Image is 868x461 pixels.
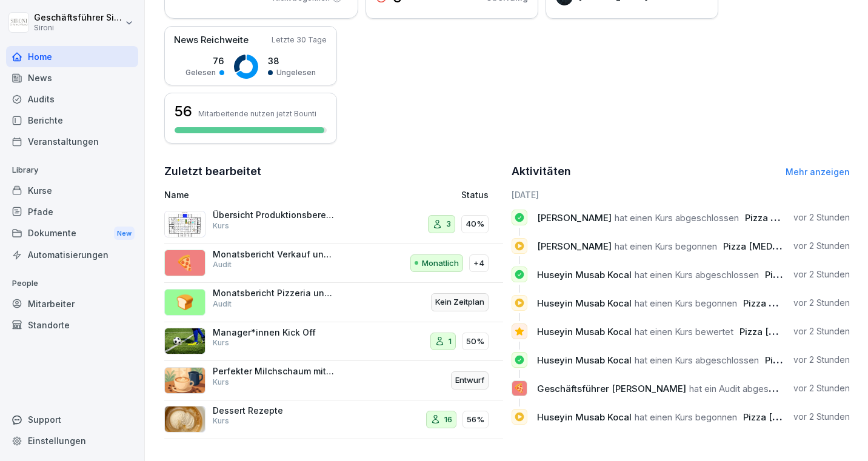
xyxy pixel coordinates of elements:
img: yywuv9ckt9ax3nq56adns8w7.png [164,211,205,237]
h3: 56 [175,101,192,122]
p: Perfekter Milchschaum mit dem Perfect Moose [213,366,334,377]
p: Monatsbericht Pizzeria und Produktion [213,288,334,299]
p: 40% [466,218,484,230]
p: vor 2 Stunden [793,211,850,224]
p: Audit [213,299,232,310]
p: Monatlich [422,257,459,270]
p: vor 2 Stunden [793,297,850,309]
span: hat einen Kurs abgeschlossen [635,269,759,280]
span: hat einen Kurs begonnen [635,297,737,309]
div: New [114,227,135,240]
span: hat einen Kurs begonnen [635,411,737,423]
span: hat einen Kurs abgeschlossen [615,212,739,224]
a: DokumenteNew [6,222,138,245]
p: Gelesen [185,67,216,78]
p: Kurs [213,416,229,426]
span: Huseyin Musab Kocal [537,411,632,423]
p: 38 [268,55,316,67]
span: hat einen Kurs bewertet [635,326,733,337]
p: Status [461,188,489,201]
span: Pizza [MEDICAL_DATA] (V) [723,240,838,252]
p: Mitarbeitende nutzen jetzt Bounti [198,109,316,118]
a: 🍞Monatsbericht Pizzeria und ProduktionAuditKein Zeitplan [164,283,503,322]
p: 16 [444,414,452,426]
a: Pfade [6,201,138,222]
span: Huseyin Musab Kocal [537,297,632,309]
span: Pizza [MEDICAL_DATA] (V) [745,212,860,224]
p: Übersicht Produktionsbereich und Abläufe [213,210,334,221]
p: vor 2 Stunden [793,382,850,394]
p: Geschäftsführer Sironi [34,13,122,23]
p: Audit [213,259,232,270]
div: Support [6,409,138,430]
p: News Reichweite [174,33,249,47]
img: fr9tmtynacnbc68n3kf2tpkd.png [164,406,205,433]
a: Perfekter Milchschaum mit dem Perfect MooseKursEntwurf [164,361,503,400]
span: [PERSON_NAME] [537,212,612,224]
p: Kurs [213,377,229,388]
p: Kurs [213,221,229,231]
p: Manager*innen Kick Off [213,327,334,338]
span: hat ein Audit abgeschlossen [689,383,806,394]
a: Übersicht Produktionsbereich und AbläufeKurs340% [164,205,503,244]
a: Mitarbeiter [6,293,138,314]
a: Kurse [6,180,138,201]
p: Entwurf [455,374,484,386]
h2: Aktivitäten [512,163,571,180]
p: 🍞 [176,291,194,313]
a: Mehr anzeigen [786,167,850,177]
h6: [DATE] [512,188,850,201]
span: [PERSON_NAME] [537,240,612,252]
span: Huseyin Musab Kocal [537,269,632,280]
p: 50% [466,336,484,348]
div: Dokumente [6,222,138,245]
a: Automatisierungen [6,244,138,265]
img: fi53tc5xpi3f2zt43aqok3n3.png [164,367,205,394]
p: Kein Zeitplan [435,296,484,308]
p: Dessert Rezepte [213,405,334,416]
p: 56% [467,414,484,426]
img: i4ui5288c8k9896awxn1tre9.png [164,328,205,354]
p: Library [6,161,138,180]
p: vor 2 Stunden [793,325,850,337]
p: Letzte 30 Tage [272,35,327,45]
p: vor 2 Stunden [793,268,850,280]
h2: Zuletzt bearbeitet [164,163,503,180]
span: hat einen Kurs begonnen [615,240,717,252]
p: Ungelesen [276,67,316,78]
a: Berichte [6,110,138,131]
a: Dessert RezepteKurs1656% [164,400,503,440]
p: 1 [449,336,452,348]
p: vor 2 Stunden [793,411,850,423]
p: 76 [185,55,224,67]
a: News [6,67,138,88]
p: vor 2 Stunden [793,354,850,366]
p: Kurs [213,337,229,348]
a: Einstellungen [6,430,138,451]
span: Huseyin Musab Kocal [537,354,632,366]
span: Pizza [MEDICAL_DATA] (V) [739,326,854,337]
p: People [6,274,138,293]
a: Standorte [6,314,138,336]
a: Home [6,46,138,67]
p: 🍕 [513,380,525,397]
a: Veranstaltungen [6,131,138,152]
p: 🍕 [176,252,194,274]
p: 3 [446,218,451,230]
a: Audits [6,88,138,110]
a: Manager*innen Kick OffKurs150% [164,322,503,362]
p: vor 2 Stunden [793,240,850,252]
p: Sironi [34,24,122,32]
p: Name [164,188,370,201]
a: 🍕Monatsbericht Verkauf und ServiceAuditMonatlich+4 [164,244,503,284]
